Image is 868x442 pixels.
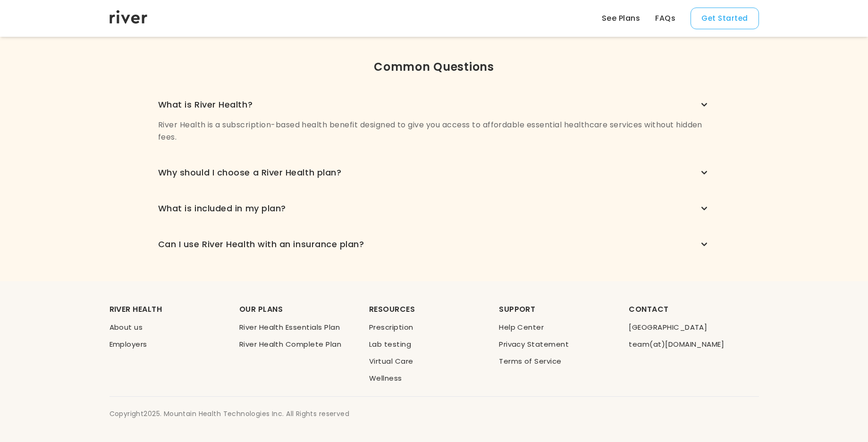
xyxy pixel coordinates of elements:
[629,338,758,351] li: team(at)[DOMAIN_NAME]
[629,304,758,315] div: CONTACT
[110,58,759,75] div: Common Questions
[158,119,710,143] p: River Health is a subscription-based health benefit designed to give you access to affordable ess...
[239,339,341,349] a: River Health Complete Plan
[499,339,569,349] a: Privacy Statement
[158,98,253,111] div: What is River Health?
[369,322,413,332] a: Prescription
[110,339,147,349] a: Employers
[499,356,562,366] a: Terms of Service
[499,322,544,332] a: Help Center
[369,373,402,383] a: Wellness
[655,13,675,24] a: FAQs
[110,304,239,315] div: RIVER HEALTH
[691,8,758,29] button: Get Started
[239,304,369,315] div: OUR PLANS
[110,322,143,332] a: About us
[369,356,413,366] a: Virtual Care
[158,238,364,251] div: Can I use River Health with an insurance plan?
[629,321,758,334] li: [GEOGRAPHIC_DATA]
[369,304,499,315] div: RESOURCES
[369,339,411,349] a: Lab testing
[602,13,640,24] a: See Plans
[158,202,286,215] div: What is included in my plan?
[110,408,350,419] div: Copyright 2025 . Mountain Health Technologies Inc. All Rights reserved
[239,322,340,332] a: River Health Essentials Plan
[158,166,342,179] div: Why should I choose a River Health plan?
[499,304,629,315] div: SUPPORT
